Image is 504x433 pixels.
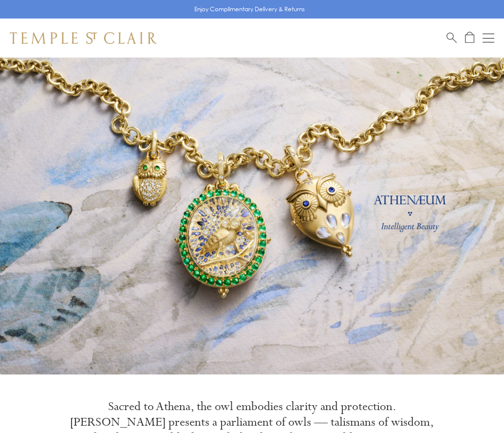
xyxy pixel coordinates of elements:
a: Open Shopping Bag [465,32,474,44]
button: Open navigation [483,32,494,44]
a: Search [447,32,457,44]
img: Temple St. Clair [10,32,157,44]
p: Enjoy Complimentary Delivery & Returns [194,4,305,14]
